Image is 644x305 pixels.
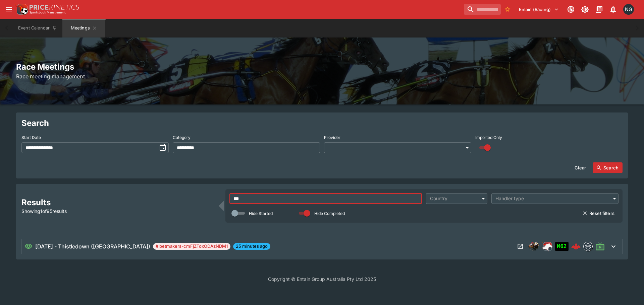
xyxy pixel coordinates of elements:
button: Connected to PK [565,3,577,15]
img: horse_racing.png [528,241,539,252]
button: Notifications [607,3,619,15]
button: Reset filters [579,208,619,219]
img: betmakers.png [584,242,592,251]
button: toggle date time picker [157,142,169,154]
button: Toggle light/dark mode [579,3,591,15]
span: # betmakers-cmFjZToxODAzNDM1 [153,243,230,250]
div: Nick Goss [623,4,634,15]
input: search [464,4,501,15]
div: Imported to Jetbet as UNCONFIRMED [555,242,569,251]
div: ParallelRacing Handler [542,241,552,252]
p: Hide Completed [314,211,345,216]
button: Select Tenant [515,4,563,15]
p: Category [173,135,191,140]
svg: Visible [24,242,33,250]
h6: [DATE] - Thistledown ([GEOGRAPHIC_DATA]) [35,242,150,250]
button: Clear [571,162,590,173]
img: logo-cerberus--red.svg [571,242,581,251]
h2: Search [21,118,623,128]
p: Start Date [21,135,41,140]
div: Handler type [495,195,608,202]
button: Search [593,162,623,173]
p: Provider [324,135,340,140]
p: Imported Only [475,135,502,140]
div: horse_racing [528,241,539,252]
button: Documentation [593,3,605,15]
button: No Bookmarks [502,4,513,15]
button: Open Meeting [515,241,526,252]
button: open drawer [3,3,15,15]
svg: Live [595,242,605,251]
h2: Results [21,197,215,208]
h2: Race Meetings [16,62,628,72]
img: PriceKinetics [30,5,79,10]
div: Country [430,195,477,202]
div: betmakers [583,242,593,251]
button: Event Calendar [14,19,61,37]
p: Showing 1 of 95 results [21,208,215,215]
button: Nick Goss [621,2,636,17]
h6: Race meeting management. [16,72,628,80]
img: PriceKinetics Logo [15,3,28,16]
span: 25 minutes ago [233,243,270,250]
button: Meetings [62,19,105,37]
img: Sportsbook Management [30,11,66,14]
img: racing.png [542,241,552,252]
p: Hide Started [249,211,273,216]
